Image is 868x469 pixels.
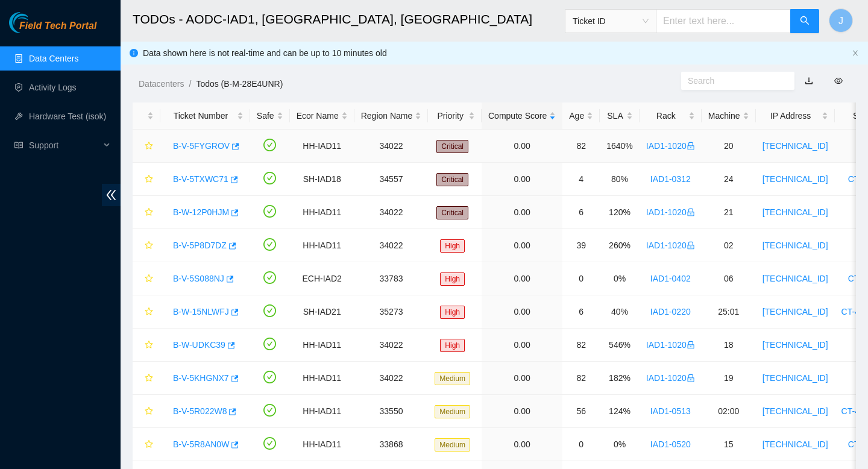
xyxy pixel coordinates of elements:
[102,184,121,206] span: double-left
[173,439,229,449] a: B-V-5R8AN0W
[600,229,640,262] td: 260%
[482,163,562,196] td: 0.00
[263,404,276,417] span: check-circle
[702,229,756,262] td: 02
[600,262,640,295] td: 0%
[763,406,828,416] a: [TECHNICAL_ID]
[688,74,778,87] input: Search
[440,272,465,286] span: High
[435,438,470,452] span: Medium
[482,229,562,262] td: 0.00
[763,373,828,383] a: [TECHNICAL_ID]
[354,362,429,395] td: 34022
[482,428,562,461] td: 0.00
[436,173,468,186] span: Critical
[763,207,828,217] a: [TECHNICAL_ID]
[173,241,227,250] a: B-V-5P8D7DZ
[9,12,61,33] img: Akamai Technologies
[354,329,429,362] td: 34022
[482,130,562,163] td: 0.00
[763,241,828,250] a: [TECHNICAL_ID]
[600,130,640,163] td: 1640%
[650,439,691,449] a: IAD1-0520
[14,141,23,150] span: read
[263,205,276,218] span: check-circle
[354,395,429,428] td: 33550
[687,374,695,382] span: lock
[354,428,429,461] td: 33868
[290,163,354,196] td: SH-IAD18
[650,406,691,416] a: IAD1-0513
[354,163,429,196] td: 34557
[145,341,153,350] span: star
[482,395,562,428] td: 0.00
[263,304,276,317] span: check-circle
[687,341,695,349] span: lock
[19,20,96,32] span: Field Tech Portal
[702,163,756,196] td: 24
[354,229,429,262] td: 34022
[805,76,813,86] a: download
[139,401,154,421] button: star
[763,174,828,184] a: [TECHNICAL_ID]
[562,395,600,428] td: 56
[440,339,465,352] span: High
[435,405,470,418] span: Medium
[482,329,562,362] td: 0.00
[562,163,600,196] td: 4
[656,9,791,33] input: Enter text here...
[562,229,600,262] td: 39
[646,141,695,151] a: IAD1-1020lock
[139,435,154,454] button: star
[600,163,640,196] td: 80%
[435,372,470,385] span: Medium
[263,437,276,450] span: check-circle
[600,395,640,428] td: 124%
[482,196,562,229] td: 0.00
[145,241,153,251] span: star
[834,77,843,85] span: eye
[139,169,154,189] button: star
[354,295,429,329] td: 35273
[600,196,640,229] td: 120%
[263,238,276,251] span: check-circle
[29,112,106,121] a: Hardware Test (isok)
[687,208,695,216] span: lock
[600,295,640,329] td: 40%
[29,54,78,63] a: Data Centers
[790,9,819,33] button: search
[852,49,859,57] button: close
[139,269,154,288] button: star
[9,22,96,37] a: Akamai TechnologiesField Tech Portal
[800,16,810,27] span: search
[263,271,276,284] span: check-circle
[196,79,283,89] a: Todos (B-M-28E4UNR)
[290,262,354,295] td: ECH-IAD2
[139,368,154,388] button: star
[562,262,600,295] td: 0
[173,274,224,283] a: B-V-5S088NJ
[600,329,640,362] td: 546%
[702,196,756,229] td: 21
[763,307,828,316] a: [TECHNICAL_ID]
[562,196,600,229] td: 6
[796,71,822,90] button: download
[763,439,828,449] a: [TECHNICAL_ID]
[702,329,756,362] td: 18
[702,295,756,329] td: 25:01
[702,262,756,295] td: 06
[650,307,691,316] a: IAD1-0220
[600,428,640,461] td: 0%
[482,295,562,329] td: 0.00
[139,79,184,89] a: Datacenters
[562,130,600,163] td: 82
[173,406,227,416] a: B-V-5R022W8
[687,142,695,150] span: lock
[145,175,153,184] span: star
[263,139,276,151] span: check-circle
[763,274,828,283] a: [TECHNICAL_ID]
[646,241,695,250] a: IAD1-1020lock
[290,295,354,329] td: SH-IAD21
[139,335,154,354] button: star
[189,79,191,89] span: /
